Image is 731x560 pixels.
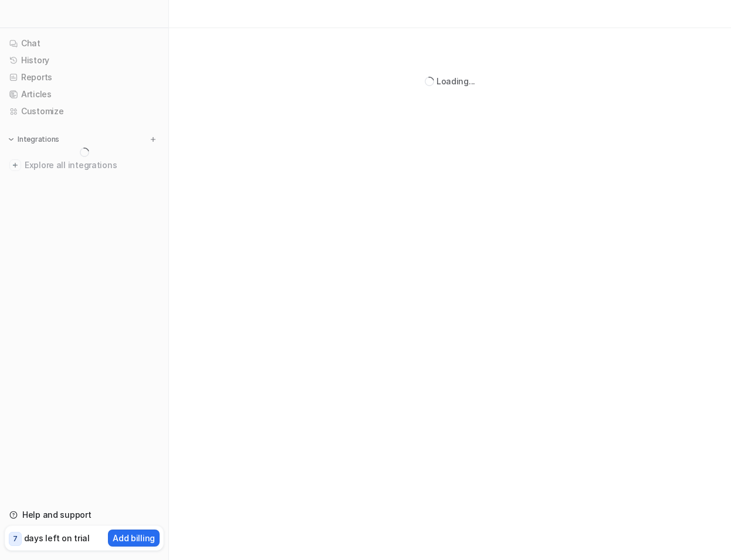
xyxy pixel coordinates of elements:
[108,530,160,547] button: Add billing
[5,103,164,119] a: Customize
[18,135,59,144] p: Integrations
[25,156,159,175] span: Explore all integrations
[9,159,21,171] img: explore all integrations
[5,134,63,145] button: Integrations
[7,135,15,144] img: expand menu
[5,69,164,86] a: Reports
[113,532,155,544] p: Add billing
[24,532,90,544] p: days left on trial
[5,35,164,52] a: Chat
[5,507,164,523] a: Help and support
[5,52,164,69] a: History
[436,75,475,87] div: Loading...
[5,86,164,103] a: Articles
[13,534,18,544] p: 7
[5,157,164,173] a: Explore all integrations
[149,135,157,144] img: menu_add.svg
